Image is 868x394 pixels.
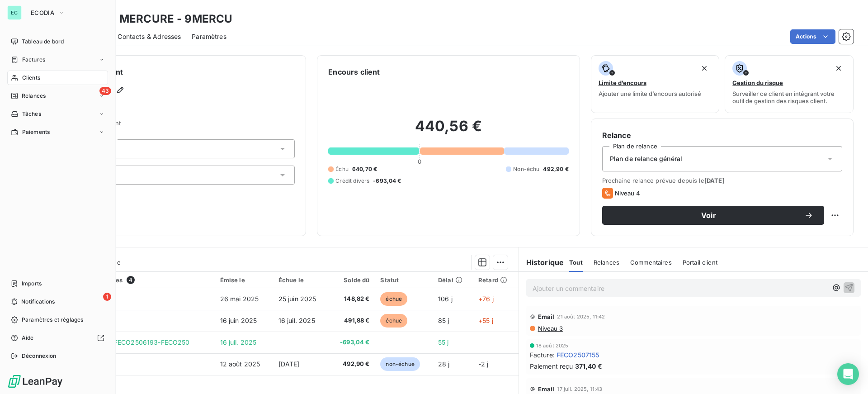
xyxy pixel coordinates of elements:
span: 640,70 € [352,165,377,173]
div: Pièces comptables [66,276,209,284]
span: Relances [22,92,46,100]
span: 16 juil. 2025 [220,338,257,346]
h6: Relance [602,130,842,141]
span: [DATE] [278,360,300,368]
span: 16 juil. 2025 [278,317,315,324]
span: échue [380,292,407,306]
span: 0 [418,158,421,165]
span: 21 août 2025, 11:42 [557,314,605,319]
span: 16 juin 2025 [220,317,257,324]
span: Tout [569,259,583,266]
span: 492,90 € [334,360,369,369]
button: Limite d’encoursAjouter une limite d’encours autorisé [591,55,720,113]
h3: HOTEL MERCURE - 9MERCU [80,11,232,27]
div: Retard [478,276,513,284]
span: 25 juin 2025 [278,295,316,303]
div: Statut [380,276,427,284]
span: Relances [594,259,619,266]
span: Déconnexion [22,352,57,360]
span: Voir [613,212,804,219]
span: 12 août 2025 [220,360,260,368]
span: Ajouter une limite d’encours autorisé [599,90,701,97]
span: Contacts & Adresses [118,32,181,41]
span: ECODIA [31,9,54,16]
span: 491,88 € [334,316,369,325]
span: Crédit divers [335,177,369,185]
span: 28 j [438,360,450,368]
button: Gestion du risqueSurveiller ce client en intégrant votre outil de gestion des risques client. [725,55,854,113]
span: 371,40 € [575,361,602,371]
span: Prochaine relance prévue depuis le [602,177,842,184]
span: Niveau 3 [537,325,563,332]
button: Actions [790,29,835,44]
span: [DATE] [704,177,725,184]
div: EC [7,5,22,20]
span: -693,04 € [334,338,369,347]
h6: Encours client [328,66,380,77]
h6: Informations client [55,66,295,77]
img: Logo LeanPay [7,374,63,389]
span: 492,90 € [543,165,568,173]
div: Émise le [220,276,268,284]
span: Propriétés Client [73,119,295,132]
span: Niveau 4 [615,190,640,197]
span: Facture : [530,350,555,360]
span: 26 mai 2025 [220,295,259,303]
h6: Historique [519,257,564,268]
span: Paramètres et réglages [22,316,83,324]
span: Paiements [22,128,50,136]
div: Échue le [278,276,323,284]
span: Email [538,385,555,393]
span: 4 [127,276,135,284]
span: Échu [335,165,349,173]
span: -2 j [478,360,489,368]
div: Solde dû [334,276,369,284]
div: Open Intercom Messenger [837,363,859,385]
span: +55 j [478,317,493,324]
button: Voir [602,206,824,225]
span: 18 août 2025 [536,343,569,348]
span: FECO2505379-FECO2506193-FECO250 [66,338,190,346]
span: 17 juil. 2025, 11:43 [557,386,602,392]
span: -693,04 € [373,177,401,185]
span: Notifications [21,298,55,306]
span: 85 j [438,317,449,324]
span: Clients [22,74,40,82]
a: Aide [7,331,108,345]
span: 55 j [438,338,449,346]
span: Portail client [683,259,717,266]
span: Limite d’encours [599,79,646,86]
span: Surveiller ce client en intégrant votre outil de gestion des risques client. [732,90,846,104]
span: FECO2507155 [557,350,599,360]
span: Email [538,313,555,320]
span: Tâches [22,110,41,118]
span: Paramètres [192,32,226,41]
span: non-échue [380,357,420,371]
span: échue [380,314,407,328]
span: 43 [99,87,111,95]
span: Aide [22,334,34,342]
h2: 440,56 € [328,117,568,144]
span: 1 [103,293,111,301]
span: 148,82 € [334,294,369,304]
span: Factures [22,56,45,64]
span: Non-échu [513,165,539,173]
span: Commentaires [630,259,672,266]
span: Plan de relance général [610,154,682,163]
span: Paiement reçu [530,361,573,371]
span: Imports [22,280,42,288]
span: +76 j [478,295,494,303]
span: Tableau de bord [22,38,64,46]
div: Délai [438,276,467,284]
span: 106 j [438,295,453,303]
span: Gestion du risque [732,79,783,86]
